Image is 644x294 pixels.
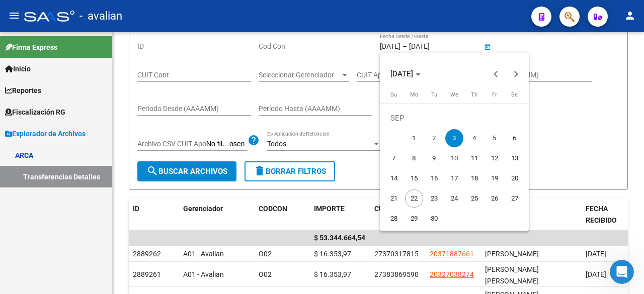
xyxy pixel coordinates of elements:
[445,149,463,167] span: 10
[505,188,525,209] button: September 27, 2025
[425,210,443,228] span: 30
[450,91,458,98] span: We
[385,210,403,228] span: 28
[384,209,404,229] button: September 28, 2025
[410,91,418,98] span: Mo
[384,188,404,209] button: September 21, 2025
[444,168,464,188] button: September 17, 2025
[464,128,485,148] button: September 4, 2025
[505,168,525,188] button: September 20, 2025
[445,189,463,208] span: 24
[465,169,484,187] span: 18
[465,129,484,147] span: 4
[486,189,504,208] span: 26
[425,169,443,187] span: 16
[506,149,524,167] span: 13
[511,91,518,98] span: Sa
[486,64,506,84] button: Previous month
[505,148,525,168] button: September 13, 2025
[405,129,423,147] span: 1
[404,168,424,188] button: September 15, 2025
[424,188,444,209] button: September 23, 2025
[405,169,423,187] span: 15
[384,108,525,128] td: SEP
[444,128,464,148] button: September 3, 2025
[486,169,504,187] span: 19
[485,128,505,148] button: September 5, 2025
[444,188,464,209] button: September 24, 2025
[384,148,404,168] button: September 7, 2025
[485,168,505,188] button: September 19, 2025
[424,168,444,188] button: September 16, 2025
[424,128,444,148] button: September 2, 2025
[444,148,464,168] button: September 10, 2025
[404,188,424,209] button: September 22, 2025
[425,149,443,167] span: 9
[505,128,525,148] button: September 6, 2025
[486,129,504,147] span: 5
[465,189,484,208] span: 25
[506,169,524,187] span: 20
[464,188,485,209] button: September 25, 2025
[471,91,477,98] span: Th
[465,149,484,167] span: 11
[492,91,497,98] span: Fr
[486,149,504,167] span: 12
[425,129,443,147] span: 2
[506,189,524,208] span: 27
[385,189,403,208] span: 21
[385,169,403,187] span: 14
[506,64,526,84] button: Next month
[464,168,485,188] button: September 18, 2025
[424,148,444,168] button: September 9, 2025
[404,148,424,168] button: September 8, 2025
[485,188,505,209] button: September 26, 2025
[445,129,463,147] span: 3
[431,91,437,98] span: Tu
[425,189,443,208] span: 23
[445,169,463,187] span: 17
[404,128,424,148] button: September 1, 2025
[610,260,634,284] iframe: Intercom live chat
[390,91,397,98] span: Su
[385,149,403,167] span: 7
[405,149,423,167] span: 8
[405,189,423,208] span: 22
[384,168,404,188] button: September 14, 2025
[405,210,423,228] span: 29
[506,129,524,147] span: 6
[464,148,485,168] button: September 11, 2025
[424,209,444,229] button: September 30, 2025
[390,69,413,78] span: [DATE]
[404,209,424,229] button: September 29, 2025
[485,148,505,168] button: September 12, 2025
[386,65,425,83] button: Choose month and year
